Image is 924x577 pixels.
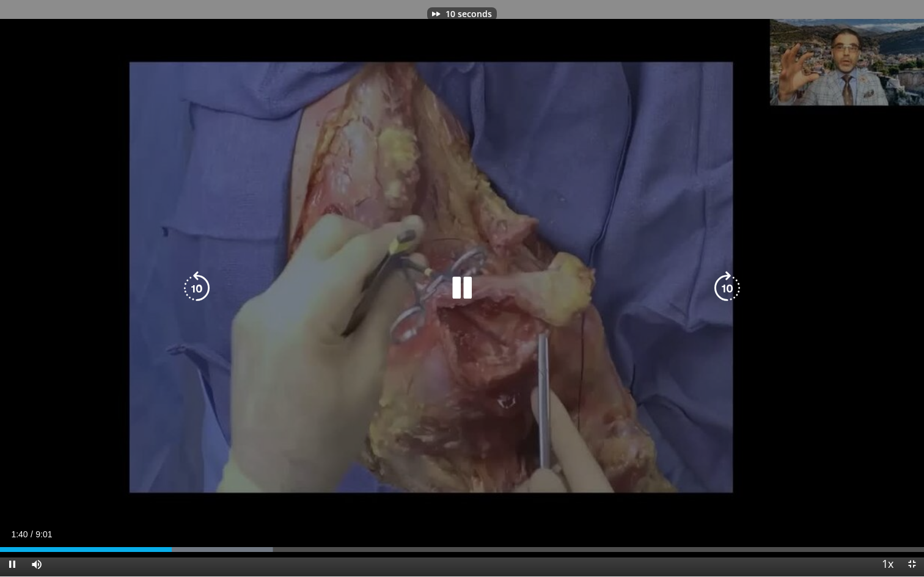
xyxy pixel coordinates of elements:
[31,529,33,539] span: /
[24,552,49,576] button: Mute
[11,529,28,539] span: 1:40
[446,10,492,18] p: 10 seconds
[875,552,900,576] button: Playback Rate
[900,552,924,576] button: Exit Fullscreen
[35,529,52,539] span: 9:01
